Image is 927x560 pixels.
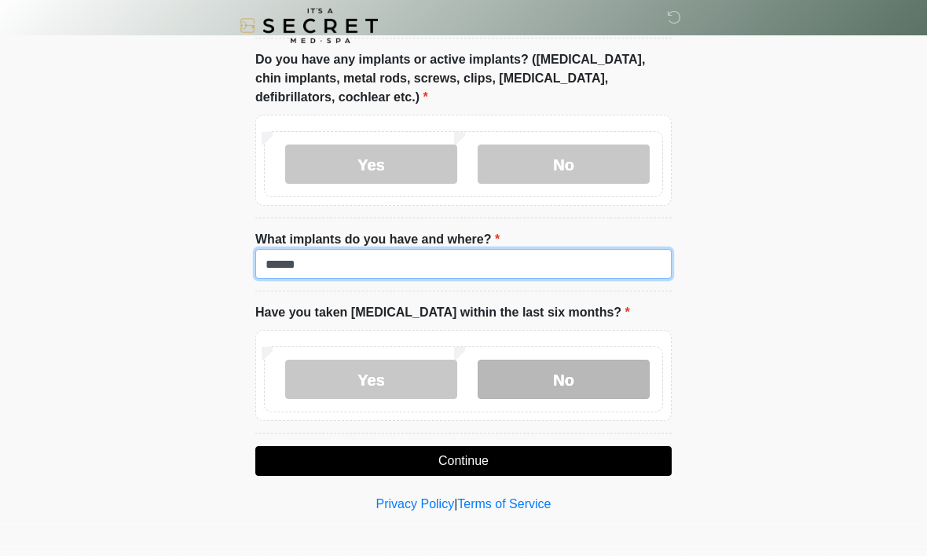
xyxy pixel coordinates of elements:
[376,501,455,514] a: Privacy Policy
[285,364,457,403] label: Yes
[457,501,551,514] a: Terms of Service
[255,450,672,480] button: Continue
[285,148,457,188] label: Yes
[240,12,378,47] img: It's A Secret Med Spa Logo
[255,307,630,326] label: Have you taken [MEDICAL_DATA] within the last six months?
[478,148,650,188] label: No
[255,54,672,111] label: Do you have any implants or active implants? ([MEDICAL_DATA], chin implants, metal rods, screws, ...
[478,364,650,403] label: No
[454,501,457,514] a: |
[255,234,500,253] label: What implants do you have and where?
